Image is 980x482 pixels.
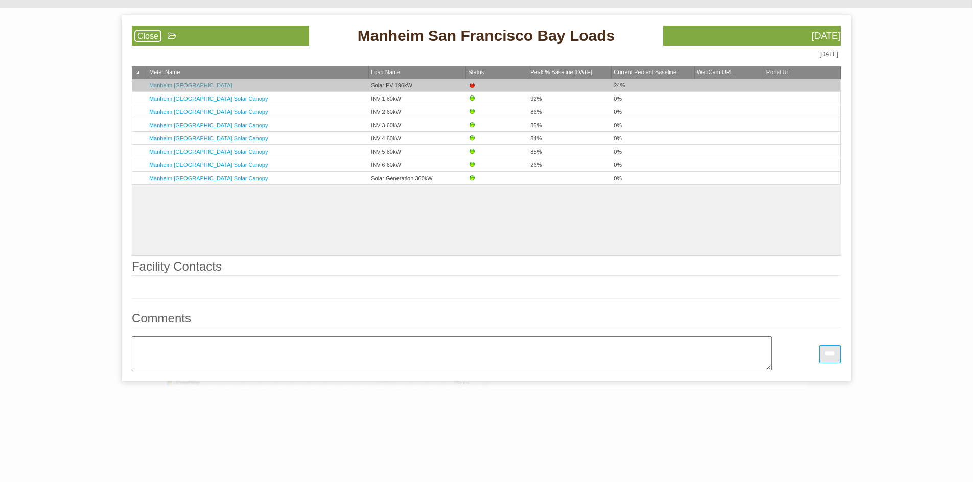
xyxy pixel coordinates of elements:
[468,121,476,129] img: Up
[528,92,612,105] td: 92%
[468,81,476,89] img: Down
[369,79,466,92] td: Solar PV 196kW
[612,145,695,158] td: 0%
[369,92,466,105] td: INV 1 60kW
[358,26,615,46] span: Manheim San Francisco Bay Loads
[369,172,466,185] td: Solar Generation 360kW
[369,105,466,118] td: INV 2 60kW
[468,161,476,169] img: Up
[695,66,764,79] th: WebCam URL
[612,92,695,105] td: 0%
[697,69,733,75] span: WebCam URL
[530,69,592,75] span: Peak % Baseline [DATE]
[468,174,476,182] img: Up
[612,172,695,185] td: 0%
[612,118,695,132] td: 0%
[149,175,268,181] a: Manheim [GEOGRAPHIC_DATA] Solar Canopy
[466,66,528,79] th: Status
[369,132,466,145] td: INV 4 60kW
[369,118,466,132] td: INV 3 60kW
[369,158,466,172] td: INV 6 60kW
[149,135,268,141] a: Manheim [GEOGRAPHIC_DATA] Solar Canopy
[149,95,268,102] a: Manheim [GEOGRAPHIC_DATA] Solar Canopy
[132,260,841,276] legend: Facility Contacts
[468,69,484,75] span: Status
[612,158,695,172] td: 0%
[612,132,695,145] td: 0%
[528,118,612,132] td: 85%
[614,69,676,75] span: Current Percent Baseline
[766,69,790,75] span: Portal Url
[612,66,695,79] th: Current Percent Baseline
[468,134,476,142] img: Up
[369,66,466,79] th: Load Name
[528,105,612,118] td: 86%
[528,158,612,172] td: 26%
[612,79,695,92] td: 24%
[528,132,612,145] td: 84%
[149,122,268,128] a: Manheim [GEOGRAPHIC_DATA] Solar Canopy
[764,66,841,79] th: Portal Url
[132,312,841,327] legend: Comments
[663,31,841,40] div: [DATE]
[149,149,268,155] a: Manheim [GEOGRAPHIC_DATA] Solar Canopy
[149,109,268,115] a: Manheim [GEOGRAPHIC_DATA] Solar Canopy
[149,82,232,88] a: Manheim [GEOGRAPHIC_DATA]
[468,94,476,103] img: Up
[149,69,180,75] span: Meter Name
[371,69,400,75] span: Load Name
[528,145,612,158] td: 85%
[661,51,838,57] div: [DATE]
[147,66,369,79] th: Meter Name
[149,162,268,168] a: Manheim [GEOGRAPHIC_DATA] Solar Canopy
[528,66,612,79] th: Peak % Baseline Yesterday
[134,30,161,42] a: Close
[468,108,476,116] img: Up
[612,105,695,118] td: 0%
[468,148,476,156] img: Up
[369,145,466,158] td: INV 5 60kW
